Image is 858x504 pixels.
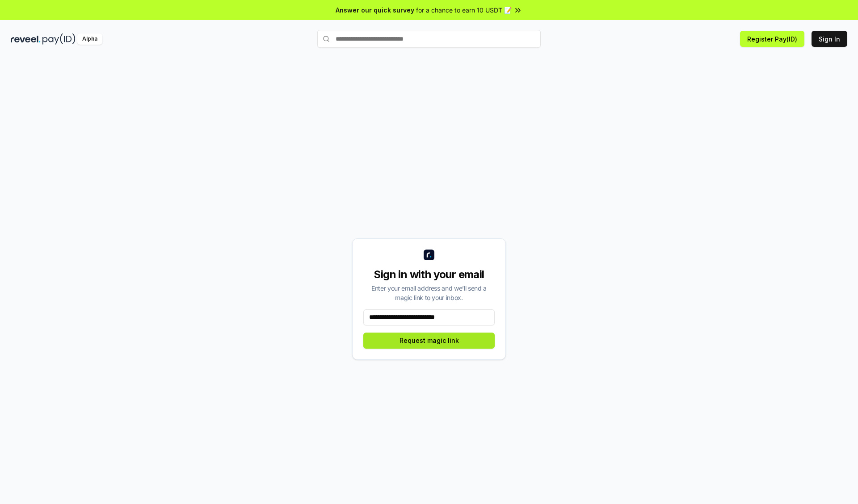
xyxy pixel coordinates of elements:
div: Sign in with your email [363,267,495,282]
img: logo_small [424,250,434,260]
span: Answer our quick survey [336,5,414,15]
span: for a chance to earn 10 USDT 📝 [416,5,512,15]
img: pay_id [42,33,76,45]
div: Alpha [77,33,102,45]
button: Register Pay(ID) [740,31,804,47]
img: reveel_dark [11,33,41,45]
button: Sign In [812,31,847,47]
div: Enter your email address and we’ll send a magic link to your inbox. [363,283,495,302]
button: Request magic link [363,333,495,349]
